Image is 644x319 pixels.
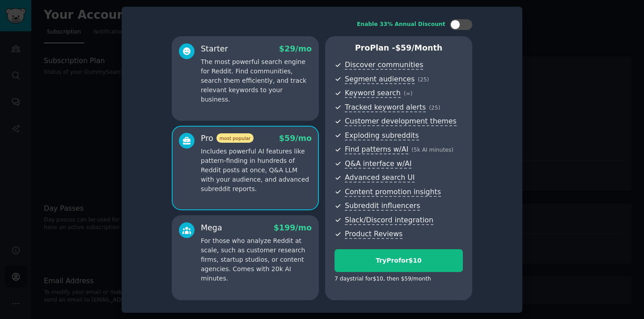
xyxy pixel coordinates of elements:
[345,159,411,169] span: Q&A interface w/AI
[216,133,254,143] span: most popular
[201,236,312,283] p: For those who analyze Reddit at scale, such as customer research firms, startup studios, or conte...
[429,105,440,111] span: ( 25 )
[201,222,222,234] div: Mega
[279,134,312,143] span: $ 59 /mo
[345,131,419,140] span: Exploding subreddits
[345,230,402,239] span: Product Reviews
[345,89,401,98] span: Keyword search
[357,21,445,29] div: Enable 33% Annual Discount
[345,75,415,84] span: Segment audiences
[201,133,254,144] div: Pro
[274,223,312,232] span: $ 199 /mo
[345,145,408,154] span: Find patterns w/AI
[411,147,453,153] span: ( 5k AI minutes )
[345,117,457,126] span: Customer development themes
[335,275,431,283] div: 7 days trial for $10 , then $ 59 /month
[335,43,463,54] p: Pro Plan -
[418,77,429,83] span: ( 25 )
[345,103,426,112] span: Tracked keyword alerts
[335,256,462,265] div: Try Pro for $10
[201,147,312,194] p: Includes powerful AI features like pattern-finding in hundreds of Reddit posts at once, Q&A LLM w...
[345,173,415,183] span: Advanced search UI
[279,44,312,53] span: $ 29 /mo
[335,249,463,272] button: TryProfor$10
[345,187,441,197] span: Content promotion insights
[201,57,312,104] p: The most powerful search engine for Reddit. Find communities, search them efficiently, and track ...
[404,90,413,97] span: ( ∞ )
[201,43,228,55] div: Starter
[395,43,443,52] span: $ 59 /month
[345,201,420,211] span: Subreddit influencers
[345,60,423,70] span: Discover communities
[345,216,433,225] span: Slack/Discord integration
